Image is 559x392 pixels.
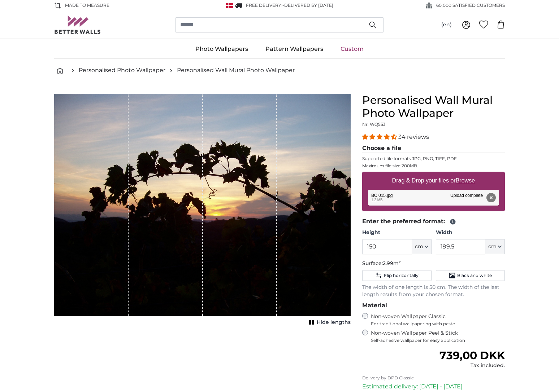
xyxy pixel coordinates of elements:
[362,163,505,169] p: Maximum file size 200MB.
[362,382,505,391] p: Estimated delivery: [DATE] - [DATE]
[332,40,372,58] a: Custom
[284,3,333,8] span: Delivered by [DATE]
[488,243,497,250] span: cm
[389,173,478,188] label: Drag & Drop your files or
[436,270,505,281] button: Black and white
[54,94,351,327] div: 1 of 1
[362,260,505,267] p: Surface:
[79,66,165,75] a: Personalised Photo Wallpaper
[362,217,505,226] legend: Enter the preferred format:
[383,260,401,267] span: 2.99m²
[257,40,332,58] a: Pattern Wallpapers
[415,243,423,250] span: cm
[54,59,505,82] nav: breadcrumbs
[412,239,432,254] button: cm
[177,66,295,75] a: Personalised Wall Mural Photo Wallpaper
[187,40,257,58] a: Photo Wallpapers
[65,2,109,9] span: Made to Measure
[456,177,475,184] u: Browse
[307,317,351,327] button: Hide lengths
[362,229,431,236] label: Height
[317,319,351,326] span: Hide lengths
[371,313,505,327] label: Non-woven Wallpaper Classic
[439,349,505,362] span: 739,00 DKK
[436,2,505,9] span: 60,000 SATISFIED CUSTOMERS
[371,321,505,327] span: For traditional wallpapering with paste
[436,229,505,236] label: Width
[371,330,505,343] label: Non-woven Wallpaper Peel & Stick
[457,273,492,278] span: Black and white
[398,133,429,140] span: 34 reviews
[371,338,505,343] span: Self-adhesive wallpaper for easy application
[384,273,419,278] span: Flip horizontally
[485,239,505,254] button: cm
[362,156,505,162] p: Supported file formats JPG, PNG, TIFF, PDF
[226,3,233,8] img: Denmark
[282,3,333,8] span: -
[435,18,458,31] button: (en)
[362,270,431,281] button: Flip horizontally
[362,375,505,381] p: Delivery by DPD Classic
[362,133,398,140] span: 4.32 stars
[362,301,505,310] legend: Material
[54,16,101,34] img: Betterwalls
[362,284,505,298] p: The width of one length is 50 cm. The width of the last length results from your chosen format.
[362,122,386,127] span: Nr. WQ553
[362,94,505,120] h1: Personalised Wall Mural Photo Wallpaper
[439,362,505,369] div: Tax included.
[246,3,282,8] span: FREE delivery!
[362,144,505,153] legend: Choose a file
